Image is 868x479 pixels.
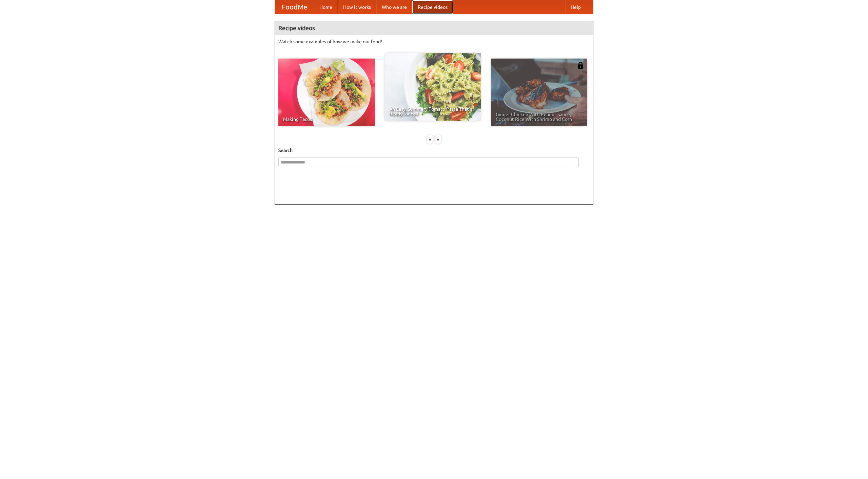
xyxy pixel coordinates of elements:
h4: Recipe videos [275,21,593,35]
div: » [435,135,441,144]
a: Making Tacos [278,59,375,126]
h5: Search [278,147,590,154]
a: Home [314,0,338,14]
a: FoodMe [275,0,314,14]
img: 483408.png [577,62,584,69]
p: Watch some examples of how we make our food! [278,38,590,45]
a: Who we are [376,0,412,14]
a: An Easy, Summery Tomato Pasta That's Ready for Fall [384,53,481,121]
a: How it works [338,0,376,14]
a: Recipe videos [412,0,453,14]
a: Help [565,0,586,14]
span: Making Tacos [283,117,370,122]
div: « [427,135,433,144]
span: An Easy, Summery Tomato Pasta That's Ready for Fall [389,107,476,116]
